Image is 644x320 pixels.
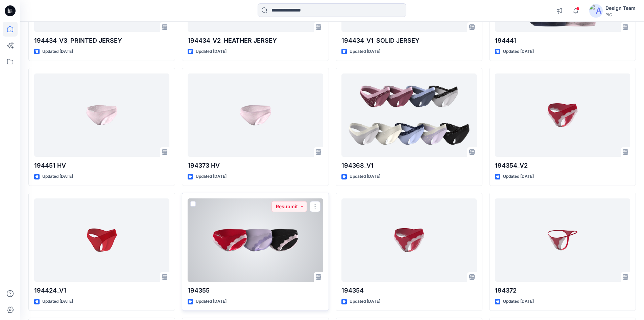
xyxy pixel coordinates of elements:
p: 194354 [341,286,477,295]
p: Updated [DATE] [503,48,534,55]
a: 194424_V1 [34,198,169,282]
p: 194434_V3_PRINTED JERSEY [34,36,169,45]
p: Updated [DATE] [196,173,226,180]
p: 194355 [188,286,323,295]
a: 194355 [188,198,323,282]
p: Updated [DATE] [42,48,73,55]
p: 194368_V1 [341,161,477,170]
p: 194354_V2 [495,161,630,170]
p: 194373 HV [188,161,323,170]
div: PIC [605,12,636,17]
a: 194372 [495,198,630,282]
p: 194451 HV [34,161,169,170]
p: Updated [DATE] [42,173,73,180]
p: 194434_V1_SOLID JERSEY [341,36,477,45]
p: Updated [DATE] [42,298,73,305]
p: Updated [DATE] [503,298,534,305]
a: 194354_V2 [495,73,630,157]
p: Updated [DATE] [196,48,226,55]
a: 194354 [341,198,477,282]
p: Updated [DATE] [196,298,226,305]
a: 194451 HV [34,73,169,157]
img: avatar [589,4,603,18]
p: Updated [DATE] [350,298,380,305]
p: Updated [DATE] [350,48,380,55]
p: Updated [DATE] [350,173,380,180]
p: 194424_V1 [34,286,169,295]
p: 194372 [495,286,630,295]
a: 194368_V1 [341,73,477,157]
p: 194441 [495,36,630,45]
a: 194373 HV [188,73,323,157]
p: Updated [DATE] [503,173,534,180]
div: Design Team [605,4,636,12]
p: 194434_V2_HEATHER JERSEY [188,36,323,45]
